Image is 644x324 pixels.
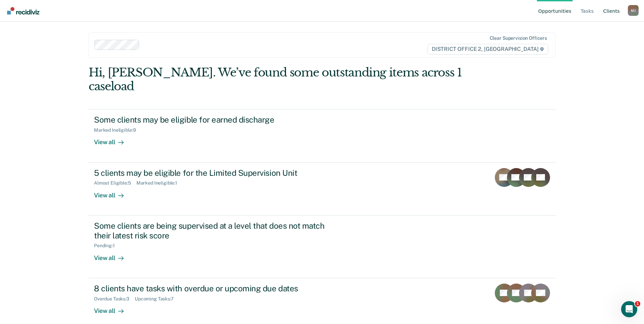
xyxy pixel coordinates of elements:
iframe: Intercom live chat [621,301,637,317]
a: Some clients may be eligible for earned dischargeMarked Ineligible:9View all [89,109,555,162]
div: Some clients are being supervised at a level that does not match their latest risk score [94,221,330,240]
div: Marked Ineligible : 9 [94,127,141,133]
div: Almost Eligible : 5 [94,180,136,186]
div: View all [94,301,132,315]
div: View all [94,249,132,262]
button: Profile dropdown button [628,5,639,16]
div: Some clients may be eligible for earned discharge [94,115,330,125]
div: 8 clients have tasks with overdue or upcoming due dates [94,284,330,293]
div: View all [94,186,132,199]
a: Some clients are being supervised at a level that does not match their latest risk scorePending:1... [89,216,555,278]
div: Pending : 1 [94,243,120,249]
div: M J [628,5,639,16]
div: 5 clients may be eligible for the Limited Supervision Unit [94,168,330,178]
div: Marked Ineligible : 1 [136,180,183,186]
img: Recidiviz [7,7,39,14]
a: 5 clients may be eligible for the Limited Supervision UnitAlmost Eligible:5Marked Ineligible:1Vie... [89,163,555,216]
div: View all [94,133,132,146]
div: Clear supervision officers [490,35,547,41]
span: DISTRICT OFFICE 2, [GEOGRAPHIC_DATA] [427,44,548,55]
span: 1 [635,301,640,306]
div: Upcoming Tasks : 7 [135,296,179,302]
div: Overdue Tasks : 3 [94,296,135,302]
div: Hi, [PERSON_NAME]. We’ve found some outstanding items across 1 caseload [89,66,462,93]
